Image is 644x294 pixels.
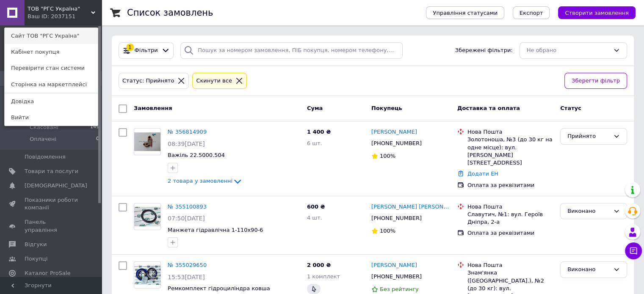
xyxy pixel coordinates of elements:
[455,47,513,55] span: Збережені фільтри:
[168,203,207,210] a: № 355100893
[467,136,553,167] div: Золотоноша, №3 (до 30 кг на одне місце): вул. [PERSON_NAME][STREET_ADDRESS]
[134,128,161,155] a: Фото товару
[134,207,160,227] img: Фото товару
[5,93,98,110] a: Довідка
[380,228,395,234] span: 100%
[565,10,629,16] span: Створити замовлення
[126,44,134,51] div: 1
[433,10,498,16] span: Управління статусами
[560,105,581,111] span: Статус
[457,105,520,111] span: Доставка та оплата
[168,129,207,135] a: № 356814909
[558,6,636,19] button: Створити замовлення
[168,227,263,233] a: Манжета гідравлічна 1-110х90-6
[134,132,160,151] img: Фото товару
[194,77,234,85] div: Cкинути все
[168,215,205,222] span: 07:50[DATE]
[307,203,325,210] span: 600 ₴
[467,229,553,237] div: Оплата за реквізитами
[307,214,322,221] span: 4 шт.
[371,203,451,211] a: [PERSON_NAME] [PERSON_NAME]
[550,9,636,16] a: Створити замовлення
[467,170,498,177] a: Додати ЕН
[168,178,232,184] span: 2 товара у замовленні
[25,196,78,212] span: Показники роботи компанії
[307,273,340,280] span: 1 комплект
[567,132,610,141] div: Прийнято
[467,261,553,269] div: Нова Пошта
[307,129,331,135] span: 1 400 ₴
[121,77,176,85] div: Статус: Прийнято
[28,13,63,20] div: Ваш ID: 2037151
[90,124,99,131] span: 149
[25,218,78,234] span: Панель управління
[467,203,553,211] div: Нова Пошта
[426,6,504,19] button: Управління статусами
[625,242,642,259] button: Чат з покупцем
[371,261,417,269] a: [PERSON_NAME]
[567,265,610,274] div: Виконано
[371,128,417,136] a: [PERSON_NAME]
[467,128,553,136] div: Нова Пошта
[134,105,172,111] span: Замовлення
[307,105,323,111] span: Cума
[5,110,98,126] a: Вийти
[467,211,553,226] div: Славутич, №1: вул. Героїв Дніпра, 2-а
[25,255,47,263] span: Покупці
[307,140,322,146] span: 6 шт.
[5,28,98,44] a: Сайт ТОВ "РГС Україна"
[25,153,66,161] span: Повідомлення
[5,44,98,60] a: Кабінет покупця
[25,182,87,190] span: [DEMOGRAPHIC_DATA]
[30,124,58,131] span: Скасовані
[572,77,620,85] span: Зберегти фільтр
[527,46,610,55] div: Не обрано
[370,271,423,282] div: [PHONE_NUMBER]
[180,42,403,59] input: Пошук за номером замовлення, ПІБ покупця, номером телефону, Email, номером накладної
[307,262,331,268] span: 2 000 ₴
[467,181,553,189] div: Оплата за реквізитами
[513,6,550,19] button: Експорт
[380,153,395,159] span: 100%
[168,152,225,158] a: Важіль 22.5000.504
[96,135,99,143] span: 0
[370,213,423,224] div: [PHONE_NUMBER]
[520,10,543,16] span: Експорт
[564,73,627,89] button: Зберегти фільтр
[134,261,161,289] a: Фото товару
[30,135,56,143] span: Оплачені
[370,138,423,149] div: [PHONE_NUMBER]
[371,105,402,111] span: Покупець
[134,203,161,230] a: Фото товару
[168,178,243,184] a: 2 товара у замовленні
[25,241,47,248] span: Відгуки
[25,168,78,175] span: Товари та послуги
[168,140,205,147] span: 08:39[DATE]
[168,262,207,268] a: № 355029650
[5,60,98,76] a: Перевірити стан системи
[135,47,158,55] span: Фільтри
[567,207,610,216] div: Виконано
[28,5,91,13] span: ТОВ "РГС Україна"
[380,286,419,292] span: Без рейтингу
[134,265,160,285] img: Фото товару
[25,269,70,277] span: Каталог ProSale
[5,77,98,93] a: Сторінка на маркетплейсі
[168,274,205,280] span: 15:53[DATE]
[127,8,213,18] h1: Список замовлень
